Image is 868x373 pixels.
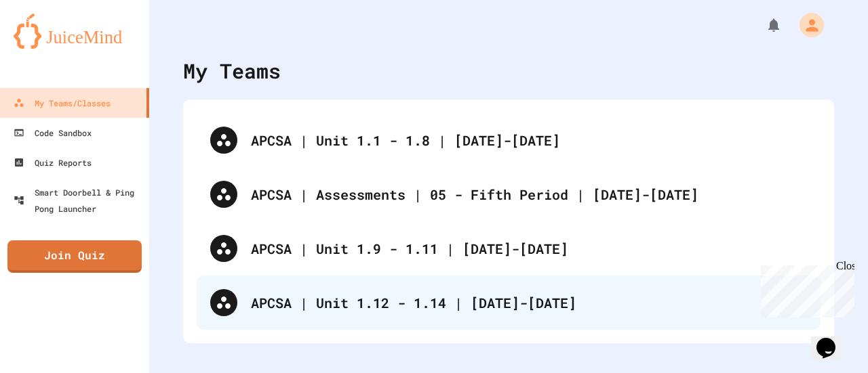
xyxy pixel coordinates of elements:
div: Code Sandbox [14,125,92,141]
div: Smart Doorbell & Ping Pong Launcher [14,184,144,217]
iframe: chat widget [811,319,854,359]
div: My Teams [183,56,281,86]
div: My Notifications [741,14,785,37]
div: APCSA | Unit 1.12 - 1.14 | [DATE]-[DATE] [197,276,821,330]
img: logo-orange.svg [14,14,136,49]
div: APCSA | Assessments | 05 - Fifth Period | [DATE]-[DATE] [251,184,807,204]
div: Chat with us now!Close [5,5,94,86]
div: Quiz Reports [14,154,92,171]
div: APCSA | Assessments | 05 - Fifth Period | [DATE]-[DATE] [197,167,821,221]
a: Join Quiz [7,240,142,273]
div: My Account [785,9,827,41]
div: APCSA | Unit 1.1 - 1.8 | [DATE]-[DATE] [251,130,807,150]
div: APCSA | Unit 1.1 - 1.8 | [DATE]-[DATE] [197,113,821,167]
div: My Teams/Classes [14,95,111,111]
div: APCSA | Unit 1.9 - 1.11 | [DATE]-[DATE] [251,238,807,259]
div: APCSA | Unit 1.9 - 1.11 | [DATE]-[DATE] [197,221,821,276]
div: APCSA | Unit 1.12 - 1.14 | [DATE]-[DATE] [251,292,807,313]
iframe: chat widget [755,260,854,317]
